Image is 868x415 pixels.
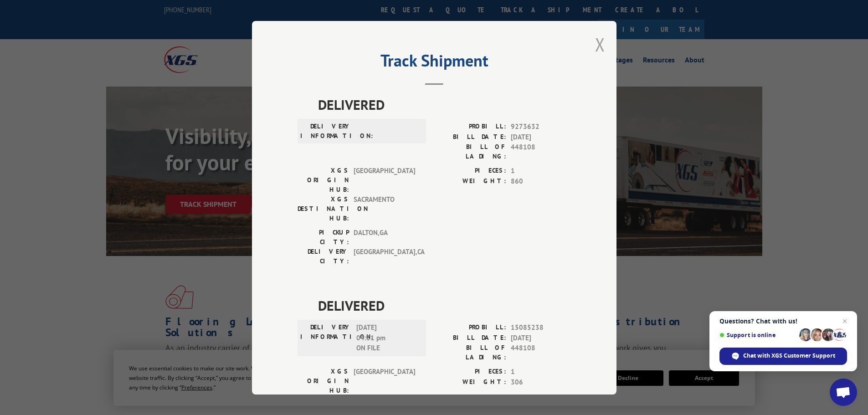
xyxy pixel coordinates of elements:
label: DELIVERY INFORMATION: [300,122,352,141]
span: [GEOGRAPHIC_DATA] [354,367,415,395]
span: [GEOGRAPHIC_DATA] [354,166,415,195]
span: [DATE] [511,333,571,343]
span: [DATE] [511,132,571,142]
label: BILL OF LADING: [434,343,506,362]
span: 448108 [511,343,571,362]
button: Close modal [595,32,605,56]
span: 1 [511,367,571,377]
label: BILL OF LADING: [434,142,506,161]
span: Chat with XGS Customer Support [743,352,835,360]
span: 1 [511,166,571,176]
label: DELIVERY INFORMATION: [300,323,352,354]
label: XGS DESTINATION HUB: [298,195,349,223]
label: WEIGHT: [434,176,506,186]
span: Close chat [839,316,850,327]
label: PICKUP CITY: [298,228,349,247]
span: [DATE] 04:31 pm ON FILE [356,323,418,354]
span: DELIVERED [318,94,571,115]
label: PROBILL: [434,323,506,333]
span: 306 [511,377,571,387]
span: 860 [511,176,571,186]
label: PROBILL: [434,122,506,132]
div: Open chat [830,379,857,406]
span: [GEOGRAPHIC_DATA] , CA [354,247,415,266]
span: SACRAMENTO [354,195,415,223]
div: Chat with XGS Customer Support [719,348,847,365]
span: Questions? Chat with us! [719,318,847,325]
span: DELIVERED [318,295,571,316]
label: XGS ORIGIN HUB: [298,367,349,395]
span: Support is online [719,332,796,338]
label: PIECES: [434,166,506,176]
h2: Track Shipment [298,54,571,72]
label: WEIGHT: [434,377,506,387]
label: XGS ORIGIN HUB: [298,166,349,195]
label: BILL DATE: [434,333,506,343]
label: DELIVERY CITY: [298,247,349,266]
span: DALTON , GA [354,228,415,247]
span: 448108 [511,142,571,161]
label: PIECES: [434,367,506,377]
label: BILL DATE: [434,132,506,142]
span: 9273632 [511,122,571,132]
span: 15085238 [511,323,571,333]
